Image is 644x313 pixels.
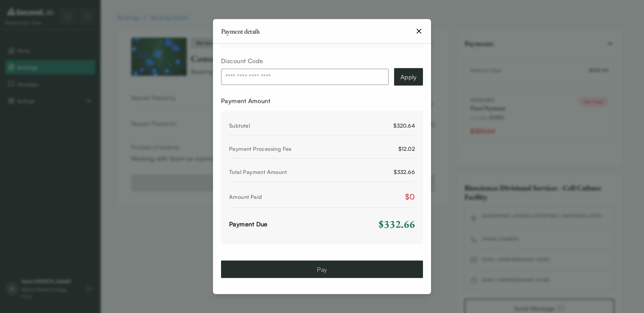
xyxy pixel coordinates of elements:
[221,96,270,105] div: Payment Amount
[394,169,415,175] span: $332.66
[405,191,415,202] div: $0
[229,168,287,176] div: Total Payment Amount
[221,260,423,278] button: Pay
[229,193,262,201] div: Amount Paid
[398,145,415,153] div: $12.02
[379,217,415,231] h2: $332.66
[394,68,423,86] button: Apply
[221,56,423,65] h2: Discount Code
[229,145,292,153] div: Payment Processing Fee
[229,220,268,229] div: Payment Due
[229,122,250,130] div: Subtotal
[393,122,415,130] div: $320.64
[221,28,260,35] h2: Payment details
